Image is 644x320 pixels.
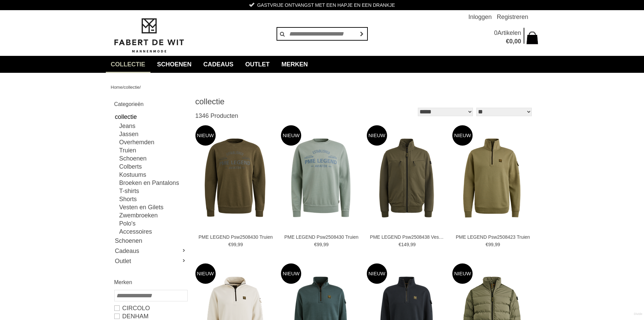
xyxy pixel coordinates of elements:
a: Outlet [240,56,275,73]
a: collectie [106,56,150,73]
span: 99 [410,242,416,247]
a: Schoenen [152,56,197,73]
span: 99 [317,242,322,247]
a: PME LEGEND Psw2508423 Truien [456,234,530,240]
a: Colberts [119,163,187,171]
a: Inloggen [468,10,492,24]
a: Outlet [114,256,187,266]
span: 0 [509,38,512,45]
a: PME LEGEND Psw2508430 Truien [198,234,273,240]
a: Overhemden [119,138,187,146]
a: Registreren [497,10,528,24]
img: PME LEGEND Psw2508430 Truien [195,138,275,218]
span: 149 [401,242,409,247]
span: 1346 Producten [195,112,238,119]
span: , [409,242,410,247]
a: Cadeaus [114,246,187,256]
a: Merken [277,56,313,73]
span: 0 [494,29,497,36]
a: Circolo [114,304,187,312]
a: Schoenen [119,154,187,163]
img: PME LEGEND Psw2508423 Truien [452,138,532,218]
span: 99 [238,242,243,247]
img: Fabert de Wit [111,17,187,54]
span: / [122,85,124,90]
a: Jassen [119,130,187,138]
h1: collectie [195,97,364,107]
a: Divide [634,310,642,318]
a: Jeans [119,122,187,130]
span: 00 [514,38,521,45]
span: , [236,242,238,247]
span: € [229,242,231,247]
a: Cadeaus [198,56,239,73]
span: € [506,38,509,45]
span: , [322,242,324,247]
a: Broeken en Pantalons [119,179,187,187]
a: Truien [119,146,187,154]
span: , [494,242,495,247]
a: Zwembroeken [119,211,187,219]
a: Polo's [119,219,187,228]
a: Home [111,85,123,90]
a: collectie [114,112,187,122]
span: 99 [231,242,236,247]
a: Kostuums [119,171,187,179]
img: PME LEGEND Psw2508438 Vesten en Gilets [367,138,446,218]
span: / [140,85,141,90]
a: T-shirts [119,187,187,195]
a: PME LEGEND Psw2508430 Truien [284,234,359,240]
a: Vesten en Gilets [119,203,187,211]
span: 99 [488,242,494,247]
span: Artikelen [497,29,521,36]
a: Accessoires [119,228,187,236]
a: PME LEGEND Psw2508438 Vesten en Gilets [370,234,444,240]
span: 99 [495,242,500,247]
span: € [486,242,488,247]
a: Schoenen [114,236,187,246]
h2: Categorieën [114,100,187,108]
img: PME LEGEND Psw2508430 Truien [281,138,360,218]
span: , [512,38,514,45]
a: collectie [124,85,140,90]
a: Shorts [119,195,187,203]
h2: Merken [114,278,187,286]
span: 99 [323,242,329,247]
span: € [314,242,317,247]
span: € [399,242,401,247]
